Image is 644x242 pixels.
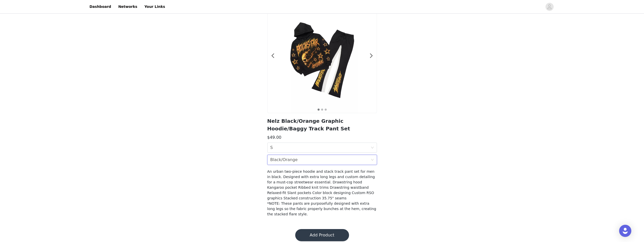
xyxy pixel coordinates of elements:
div: Open Intercom Messenger [619,225,631,237]
button: 1 [317,108,320,111]
h3: $49.00 [267,134,377,141]
a: Networks [115,1,140,12]
div: S [270,143,273,152]
div: avatar [547,3,552,11]
i: icon: down [371,146,374,150]
div: Black/Orange [270,155,298,165]
a: Dashboard [87,1,114,12]
button: Add Product [295,229,349,241]
h2: Nelz Black/Orange Graphic Hoodie/Baggy Track Pant Set [267,117,377,132]
a: Your Links [141,1,168,12]
h4: An urban two-piece hoodie and stack track pant set for men in black. Designed with extra long leg... [267,169,377,217]
button: 2 [321,108,323,111]
i: icon: down [371,158,374,162]
button: 3 [324,108,327,111]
